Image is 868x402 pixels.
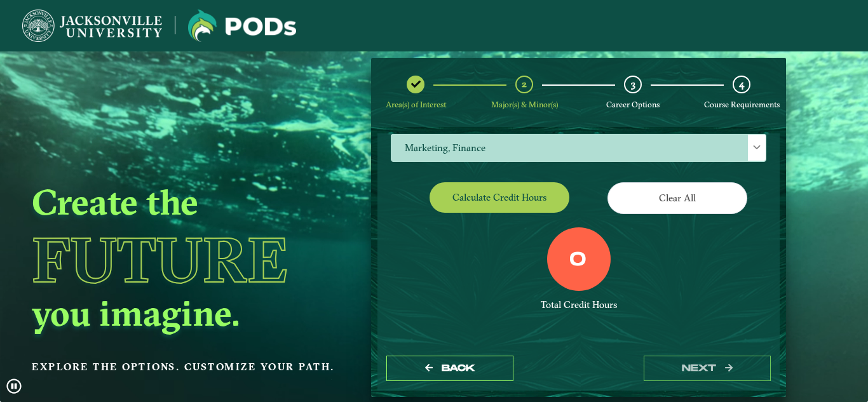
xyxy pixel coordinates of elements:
[442,363,475,373] span: Back
[32,229,341,291] h1: Future
[386,356,513,382] button: Back
[522,78,527,90] span: 2
[606,100,660,109] span: Career Options
[430,182,569,212] button: Calculate credit hours
[391,135,766,162] span: Marketing, Finance
[739,78,744,90] span: 4
[32,180,341,224] h2: Create the
[644,356,771,382] button: next
[188,10,296,42] img: Jacksonville University logo
[386,100,446,109] span: Area(s) of Interest
[704,100,780,109] span: Course Requirements
[607,182,747,213] button: Clear All
[491,100,558,109] span: Major(s) & Minor(s)
[569,248,587,272] label: 0
[32,291,341,335] h2: you imagine.
[32,358,341,377] p: Explore the options. Customize your path.
[22,10,162,42] img: Jacksonville University logo
[391,299,766,311] div: Total Credit Hours
[631,78,635,90] span: 3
